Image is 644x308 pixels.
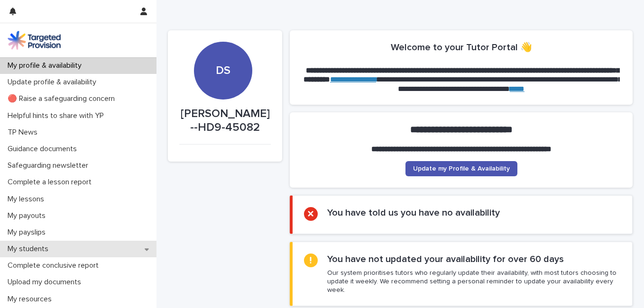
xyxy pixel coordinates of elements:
span: Update my Profile & Availability [413,165,510,172]
p: 🔴 Raise a safeguarding concern [4,94,122,103]
a: Update my Profile & Availability [405,161,517,176]
p: My payouts [4,211,53,220]
p: Complete conclusive report [4,261,106,270]
p: My lessons [4,195,52,204]
p: My payslips [4,228,53,237]
div: DS [194,6,252,78]
p: My students [4,245,56,254]
h2: You have told us you have no availability [327,207,500,218]
p: TP News [4,128,45,137]
h2: You have not updated your availability for over 60 days [327,254,564,265]
p: Upload my documents [4,278,89,287]
p: Helpful hints to share with YP [4,111,111,120]
h2: Welcome to your Tutor Portal 👋 [391,42,532,53]
p: My resources [4,295,59,304]
p: Safeguarding newsletter [4,161,96,170]
img: M5nRWzHhSzIhMunXDL62 [8,31,61,50]
p: [PERSON_NAME]--HD9-45082 [179,107,271,135]
p: Update profile & availability [4,78,104,87]
p: My profile & availability [4,61,89,70]
p: Guidance documents [4,145,84,154]
p: Our system prioritises tutors who regularly update their availability, with most tutors choosing ... [327,269,621,295]
p: Complete a lesson report [4,178,99,187]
